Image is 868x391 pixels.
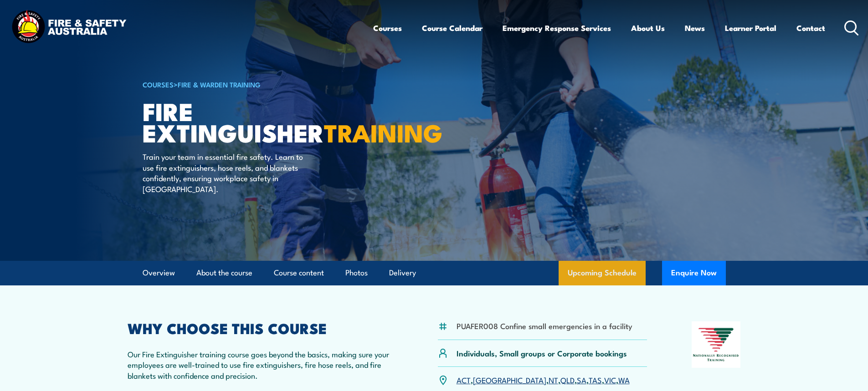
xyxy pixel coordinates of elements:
a: News [685,16,705,40]
img: Nationally Recognised Training logo. [692,321,741,368]
a: Course content [274,261,324,285]
h2: WHY CHOOSE THIS COURSE [128,321,394,334]
a: COURSES [143,79,174,89]
a: ACT [457,374,471,385]
a: QLD [560,374,575,385]
a: About Us [631,16,665,40]
a: Fire & Warden Training [178,79,261,89]
li: PUAFER008 Confine small emergencies in a facility [457,320,632,331]
a: VIC [604,374,616,385]
button: Enquire Now [662,261,726,285]
h1: Fire Extinguisher [143,100,368,142]
p: Train your team in essential fire safety. Learn to use fire extinguishers, hose reels, and blanke... [143,151,309,194]
a: [GEOGRAPHIC_DATA] [473,374,546,385]
a: Photos [345,261,368,285]
a: Course Calendar [422,16,483,40]
p: Our Fire Extinguisher training course goes beyond the basics, making sure your employees are well... [128,349,394,381]
a: Emergency Response Services [503,16,611,40]
p: , , , , , , , [457,375,630,385]
a: About the course [196,261,252,285]
a: Learner Portal [725,16,776,40]
a: WA [618,374,630,385]
a: Upcoming Schedule [559,261,646,285]
a: Contact [796,16,825,40]
a: Overview [143,261,175,285]
h6: > [143,79,368,90]
strong: TRAINING [324,113,442,151]
a: Courses [373,16,402,40]
a: SA [577,374,586,385]
a: Delivery [389,261,416,285]
a: TAS [589,374,602,385]
a: NT [549,374,558,385]
p: Individuals, Small groups or Corporate bookings [457,348,627,358]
